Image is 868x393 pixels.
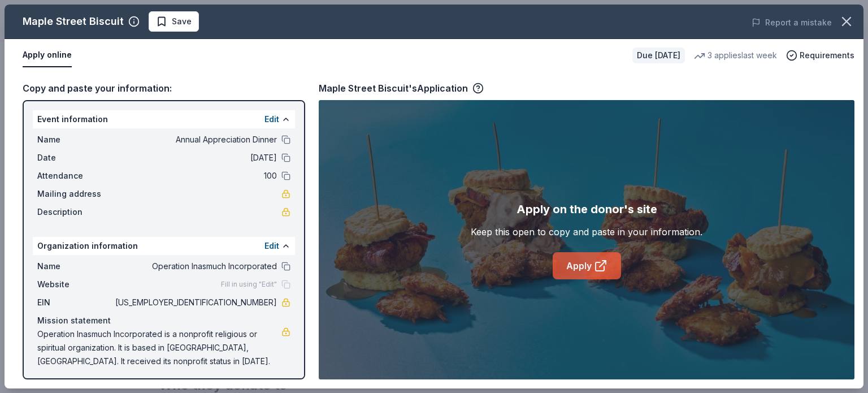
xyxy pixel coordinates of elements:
[553,252,621,279] a: Apply
[33,110,295,128] div: Event information
[113,260,277,273] span: Operation Inasmuch Incorporated
[37,296,113,309] span: EIN
[264,239,279,253] button: Edit
[33,237,295,255] div: Organization information
[800,49,854,62] span: Requirements
[632,47,685,63] div: Due [DATE]
[221,280,277,289] span: Fill in using "Edit"
[23,12,124,31] div: Maple Street Biscuit
[37,278,113,291] span: Website
[37,260,113,273] span: Name
[113,151,277,165] span: [DATE]
[23,44,72,67] button: Apply online
[37,133,113,146] span: Name
[319,81,484,96] div: Maple Street Biscuit's Application
[471,225,702,239] div: Keep this open to copy and paste in your information.
[113,133,277,146] span: Annual Appreciation Dinner
[517,200,657,218] div: Apply on the donor's site
[113,169,277,183] span: 100
[694,49,777,62] div: 3 applies last week
[113,296,277,309] span: [US_EMPLOYER_IDENTIFICATION_NUMBER]
[37,151,113,165] span: Date
[37,187,113,201] span: Mailing address
[37,169,113,183] span: Attendance
[23,81,305,96] div: Copy and paste your information:
[786,49,854,62] button: Requirements
[37,314,290,327] div: Mission statement
[172,15,192,28] span: Save
[37,205,113,219] span: Description
[264,113,279,126] button: Edit
[37,327,281,368] span: Operation Inasmuch Incorporated is a nonprofit religious or spiritual organization. It is based i...
[752,16,832,29] button: Report a mistake
[149,11,199,32] button: Save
